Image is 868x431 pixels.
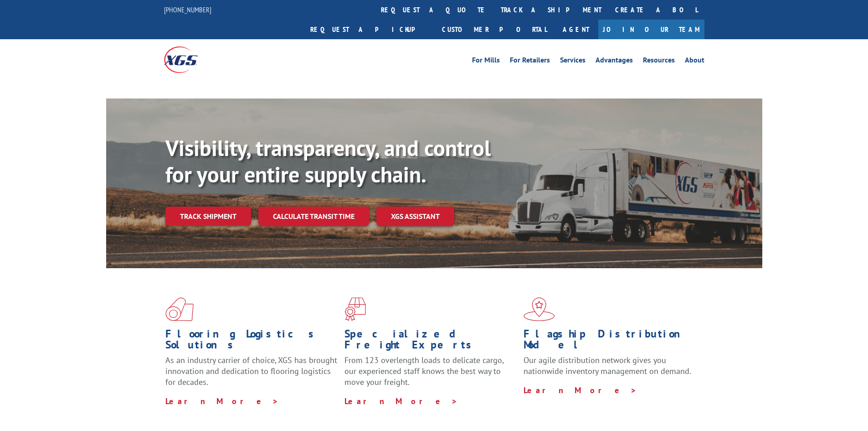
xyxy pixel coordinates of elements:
a: Customer Portal [435,20,554,39]
img: xgs-icon-total-supply-chain-intelligence-red [165,297,194,321]
a: Advantages [596,57,633,67]
h1: Flagship Distribution Model [524,328,696,355]
a: Learn More > [524,385,637,395]
a: Learn More > [344,396,458,406]
a: About [685,57,704,67]
h1: Specialized Freight Experts [344,328,517,355]
a: Calculate transit time [258,207,369,226]
a: Learn More > [165,396,279,406]
img: xgs-icon-flagship-distribution-model-red [524,297,555,321]
a: XGS ASSISTANT [376,207,454,226]
a: Resources [643,57,675,67]
a: Join Our Team [598,20,704,39]
a: Track shipment [165,207,251,226]
a: For Retailers [510,57,550,67]
span: As an industry carrier of choice, XGS has brought innovation and dedication to flooring logistics... [165,355,337,387]
a: Request a pickup [303,20,435,39]
b: Visibility, transparency, and control for your entire supply chain. [165,134,491,188]
a: Services [560,57,586,67]
a: [PHONE_NUMBER] [164,5,211,14]
img: xgs-icon-focused-on-flooring-red [344,297,366,321]
p: From 123 overlength loads to delicate cargo, our experienced staff knows the best way to move you... [344,355,517,395]
h1: Flooring Logistics Solutions [165,328,338,355]
span: Our agile distribution network gives you nationwide inventory management on demand. [524,355,691,376]
a: Agent [554,20,598,39]
a: For Mills [472,57,500,67]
